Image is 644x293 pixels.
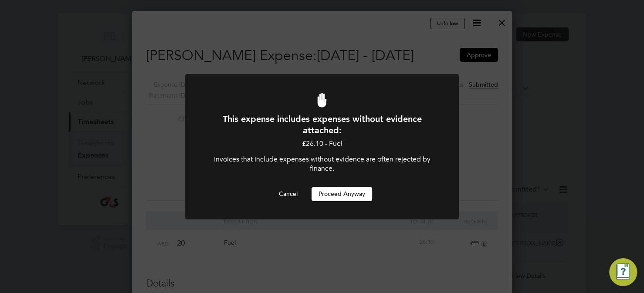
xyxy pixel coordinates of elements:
p: Invoices that include expenses without evidence are often rejected by finance. [209,155,435,173]
button: Engage Resource Center [609,258,637,286]
button: Proceed Anyway [312,187,372,201]
p: £26.10 - Fuel [209,139,435,148]
button: Cancel [272,187,305,201]
h1: This expense includes expenses without evidence attached: [209,113,435,136]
